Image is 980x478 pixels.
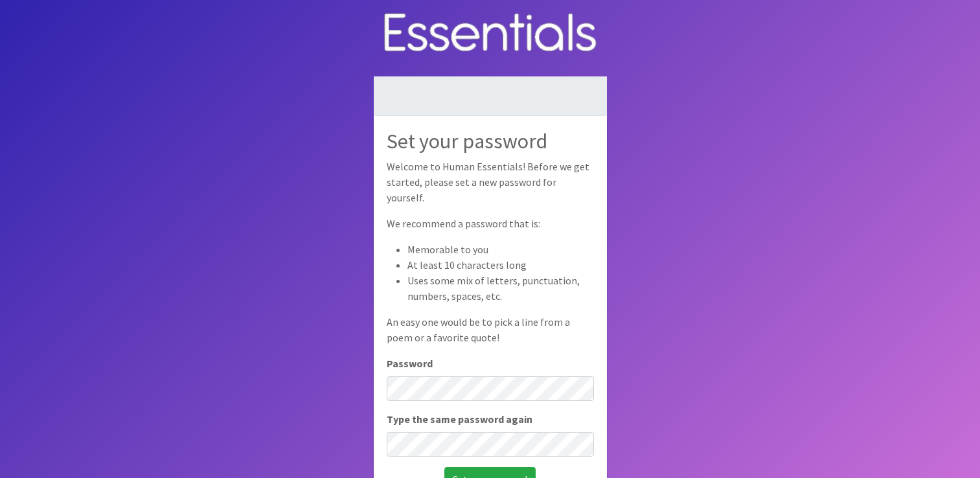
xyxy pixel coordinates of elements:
[387,159,594,205] p: Welcome to Human Essentials! Before we get started, please set a new password for yourself.
[387,411,532,427] label: Type the same password again
[407,257,594,273] li: At least 10 characters long
[387,129,594,154] h2: Set your password
[407,273,594,304] li: Uses some mix of letters, punctuation, numbers, spaces, etc.
[387,314,594,345] p: An easy one would be to pick a line from a poem or a favorite quote!
[387,216,594,231] p: We recommend a password that is:
[387,356,433,371] label: Password
[407,242,594,257] li: Memorable to you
